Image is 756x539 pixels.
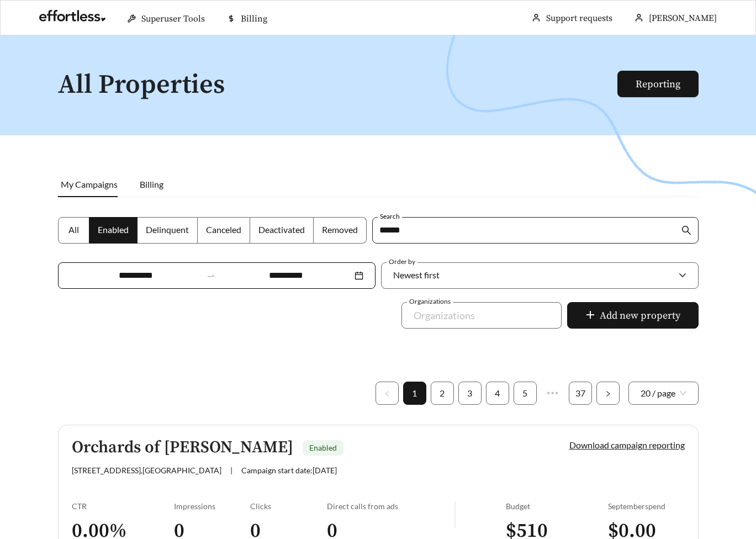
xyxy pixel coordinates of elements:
li: 4 [486,382,509,405]
div: Clicks [250,501,327,511]
a: Reporting [636,78,680,91]
li: 2 [431,382,454,405]
span: [STREET_ADDRESS] , [GEOGRAPHIC_DATA] [72,466,221,475]
span: Billing [241,13,267,24]
span: Enabled [309,443,337,452]
li: Previous Page [376,382,399,405]
button: Reporting [617,71,699,97]
span: left [384,390,390,397]
span: 20 / page [641,382,686,404]
a: 1 [404,382,426,404]
li: 3 [458,382,482,405]
span: [PERSON_NAME] [649,13,717,24]
div: Budget [506,501,608,511]
a: 5 [514,382,536,404]
li: 1 [403,382,426,405]
span: Newest first [393,269,440,280]
span: Campaign start date: [DATE] [241,466,337,475]
li: Next 5 Pages [541,382,564,405]
span: Add new property [600,308,680,323]
li: 5 [514,382,537,405]
span: right [605,390,611,397]
a: Support requests [546,13,612,24]
span: ••• [541,382,564,405]
span: Delinquent [146,224,189,235]
span: Superuser Tools [141,13,205,24]
div: Page Size [628,382,699,405]
li: Next Page [596,382,620,405]
span: Billing [140,179,163,189]
span: search [681,225,691,235]
a: 2 [431,382,453,404]
button: right [596,382,620,405]
img: line [454,501,456,528]
span: Removed [322,224,358,235]
span: All [68,224,79,235]
a: 4 [487,382,509,404]
a: 3 [459,382,481,404]
span: | [230,466,232,475]
button: plusAdd new property [567,302,699,329]
div: September spend [608,501,685,511]
h5: Orchards of [PERSON_NAME] [72,438,293,457]
a: 37 [569,382,591,404]
span: My Campaigns [61,179,118,189]
div: Direct calls from ads [327,501,454,511]
a: Download campaign reporting [569,440,685,450]
span: to [206,271,216,281]
span: Canceled [206,224,241,235]
span: Enabled [98,224,129,235]
span: Deactivated [258,224,305,235]
div: Impressions [174,501,251,511]
li: 37 [569,382,592,405]
span: swap-right [206,271,216,281]
button: left [376,382,399,405]
h1: All Properties [58,71,618,100]
span: plus [585,310,595,322]
div: CTR [72,501,174,511]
